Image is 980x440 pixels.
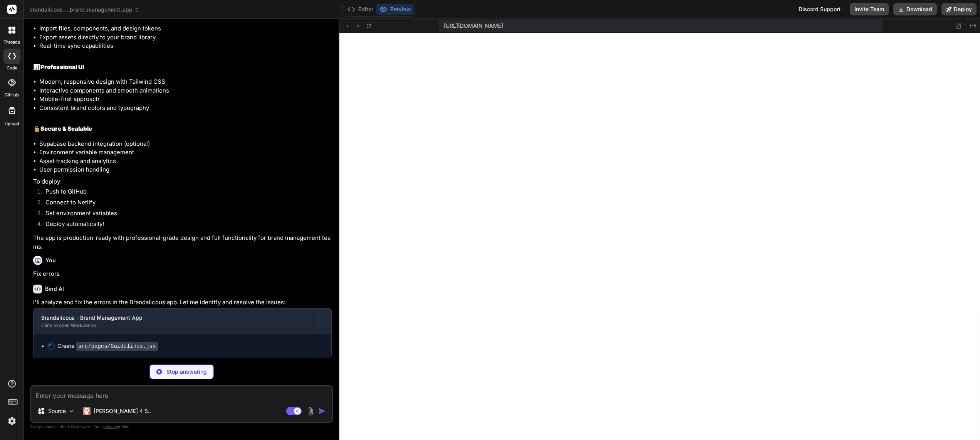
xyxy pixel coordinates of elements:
li: Set environment variables [39,209,332,220]
h6: You [45,256,56,264]
button: Editor [344,4,376,15]
li: Environment variable management [39,148,332,157]
li: Supabase backend integration (optional) [39,140,332,148]
label: Upload [5,121,19,127]
p: To deploy: [33,177,332,186]
p: I'll analyze and fix the errors in the Brandalicous app. Let me identify and resolve the issues: [33,298,332,307]
li: Consistent brand colors and typography [39,104,332,113]
li: Push to GitHub [39,187,332,198]
button: Invite Team [850,3,889,15]
span: [URL][DOMAIN_NAME] [444,22,503,30]
label: GitHub [5,92,19,98]
h2: 📊 [33,63,332,72]
h2: 🔒 [33,125,332,133]
strong: Secure & Scalable [40,125,92,132]
img: Pick Models [68,408,75,415]
label: threads [3,39,20,46]
li: Connect to Netlify [39,198,332,209]
li: Export assets directly to your brand library [39,33,332,42]
strong: Professional UI [40,63,84,71]
p: The app is production-ready with professional-grade design and full functionality for brand manag... [33,234,332,251]
p: [PERSON_NAME] 4 S.. [94,407,151,415]
h6: Bind AI [45,285,64,293]
button: Brandalicous - Brand Management AppClick to open Workbench [34,309,319,334]
li: Mobile-first approach [39,95,332,104]
li: Deploy automatically! [39,220,332,231]
img: Claude 4 Sonnet [83,407,91,415]
li: Modern, responsive design with Tailwind CSS [39,78,332,86]
p: Source [48,407,66,415]
button: Deploy [941,3,977,15]
li: Real-time sync capabilities [39,42,332,51]
iframe: Preview [339,33,980,440]
li: User permission handling [39,165,332,174]
img: attachment [306,407,315,416]
button: Download [893,3,937,15]
div: Create [57,342,158,350]
div: Discord Support [794,3,845,15]
span: brandalicous_-_brand_management_app [29,6,139,13]
span: privacy [103,424,117,429]
p: Always double-check its answers. Your in Bind [30,423,333,430]
div: Brandalicous - Brand Management App [41,314,311,322]
li: Import files, components, and design tokens [39,24,332,33]
img: icon [318,407,326,415]
img: settings [5,415,18,428]
p: Stop answering [166,368,207,376]
li: Asset tracking and analytics [39,157,332,166]
p: Fix errors [33,270,332,278]
button: Preview [376,4,414,15]
code: src/pages/Guidelines.jsx [76,342,158,351]
div: Click to open Workbench [41,322,311,329]
li: Interactive components and smooth animations [39,86,332,95]
label: code [7,65,17,71]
